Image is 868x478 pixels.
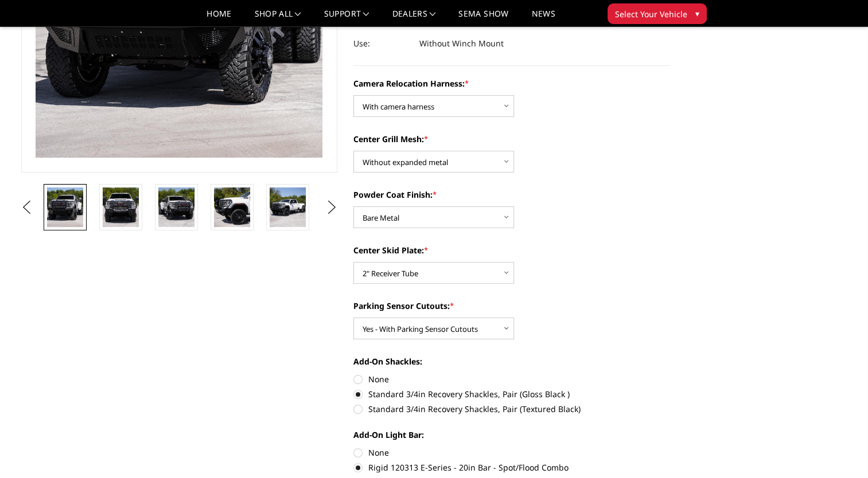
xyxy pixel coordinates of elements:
[353,429,670,441] label: Add-On Light Bar:
[47,187,83,227] img: 2020-2023 GMC 2500-3500 - T2 Series - Extreme Front Bumper (receiver or winch)
[353,133,670,145] label: Center Grill Mesh:
[323,199,340,216] button: Next
[458,10,508,26] a: SEMA Show
[353,189,670,201] label: Powder Coat Finish:
[353,33,411,54] dt: Use:
[103,187,139,227] img: 2020-2023 GMC 2500-3500 - T2 Series - Extreme Front Bumper (receiver or winch)
[353,403,670,415] label: Standard 3/4in Recovery Shackles, Pair (Textured Black)
[207,10,231,26] a: Home
[392,10,436,26] a: Dealers
[353,355,670,367] label: Add-On Shackles:
[531,10,555,26] a: News
[353,300,670,312] label: Parking Sensor Cutouts:
[214,187,250,227] img: 2020-2023 GMC 2500-3500 - T2 Series - Extreme Front Bumper (receiver or winch)
[419,33,504,54] dd: Without Winch Mount
[353,446,670,459] label: None
[353,461,670,473] label: Rigid 120313 E-Series - 20in Bar - Spot/Flood Combo
[608,3,707,24] button: Select Your Vehicle
[324,10,369,26] a: Support
[353,388,670,400] label: Standard 3/4in Recovery Shackles, Pair (Gloss Black )
[18,199,36,216] button: Previous
[158,187,194,227] img: 2020-2023 GMC 2500-3500 - T2 Series - Extreme Front Bumper (receiver or winch)
[270,187,306,227] img: 2020-2023 GMC 2500-3500 - T2 Series - Extreme Front Bumper (receiver or winch)
[615,8,687,20] span: Select Your Vehicle
[695,7,699,19] span: ▾
[353,77,670,89] label: Camera Relocation Harness:
[353,244,670,256] label: Center Skid Plate:
[255,10,301,26] a: shop all
[353,373,670,385] label: None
